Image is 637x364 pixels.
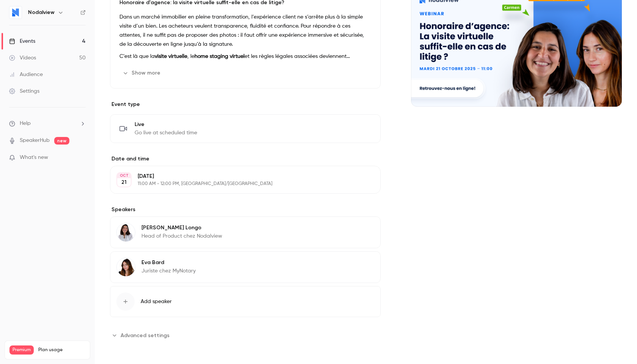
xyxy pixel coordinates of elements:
[117,258,135,276] img: Eva Bard
[141,224,222,232] p: [PERSON_NAME] Longo
[119,12,371,49] p: Dans un marché immobilier en pleine transformation, l’expérience client ne s’arrête plus à la sim...
[110,329,174,341] button: Advanced settings
[141,267,196,275] p: Juriste chez MyNotary
[121,331,169,339] span: Advanced settings
[9,345,34,355] span: Premium
[195,54,245,59] strong: home staging virtuel
[9,54,36,62] div: Videos
[9,71,43,78] div: Audience
[9,37,35,45] div: Events
[20,154,48,162] span: What's new
[9,87,39,95] div: Settings
[20,120,31,128] span: Help
[141,232,222,240] p: Head of Product chez Nodalview
[38,347,85,353] span: Plan usage
[141,259,196,266] p: Eva Bard
[110,101,381,108] p: Event type
[110,216,381,248] div: Carmen Longo[PERSON_NAME] LongoHead of Product chez Nodalview
[110,206,381,213] label: Speakers
[138,181,340,187] p: 11:00 AM - 12:00 PM, [GEOGRAPHIC_DATA]/[GEOGRAPHIC_DATA]
[135,129,197,137] span: Go live at scheduled time
[141,298,172,305] span: Add speaker
[110,286,381,317] button: Add speaker
[110,329,381,341] section: Advanced settings
[9,6,22,19] img: Nodalview
[155,54,187,59] strong: visite virtuelle
[117,223,135,241] img: Carmen Longo
[110,155,381,163] label: Date and time
[20,137,50,145] a: SpeakerHub
[77,154,86,161] iframe: Noticeable Trigger
[54,137,69,145] span: new
[110,251,381,283] div: Eva BardEva BardJuriste chez MyNotary
[117,173,131,178] div: OCT
[28,9,55,16] h6: Nodalview
[119,52,371,61] p: C’est là que la , le et les règles légales associées deviennent stratégiques. Bien utilisés, ces ...
[135,121,197,128] span: Live
[121,179,127,186] p: 21
[119,67,165,79] button: Show more
[138,173,340,180] p: [DATE]
[9,120,86,128] li: help-dropdown-opener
